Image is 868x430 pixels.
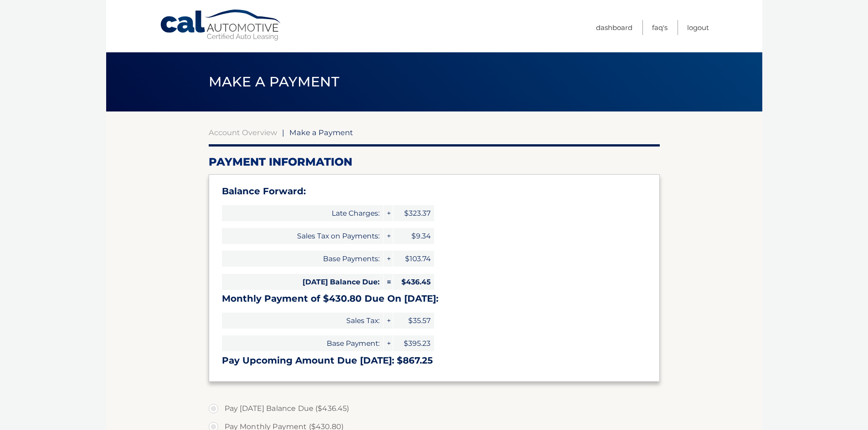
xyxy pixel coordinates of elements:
h2: Payment Information [209,155,660,169]
span: Sales Tax on Payments: [222,228,383,244]
label: Pay [DATE] Balance Due ($436.45) [209,400,660,418]
span: Base Payment: [222,335,383,351]
h3: Monthly Payment of $430.80 Due On [DATE]: [222,293,647,304]
span: + [384,228,393,244]
span: + [384,335,393,351]
a: Account Overview [209,128,277,137]
span: $323.37 [393,205,434,221]
span: $35.57 [393,313,434,329]
span: + [384,205,393,221]
span: | [282,128,284,137]
span: = [384,274,393,290]
span: + [384,313,393,329]
h3: Balance Forward: [222,186,647,197]
span: + [384,251,393,267]
span: Base Payments: [222,251,383,267]
span: Late Charges: [222,205,383,221]
span: $9.34 [393,228,434,244]
a: Dashboard [596,20,632,35]
h3: Pay Upcoming Amount Due [DATE]: $867.25 [222,355,647,366]
span: $103.74 [393,251,434,267]
span: $395.23 [393,335,434,351]
span: [DATE] Balance Due: [222,274,383,290]
span: $436.45 [393,274,434,290]
a: FAQ's [652,20,668,35]
a: Cal Automotive [159,9,282,41]
span: Sales Tax: [222,313,383,329]
a: Logout [687,20,709,35]
span: Make a Payment [289,128,353,137]
span: Make a Payment [209,73,339,90]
